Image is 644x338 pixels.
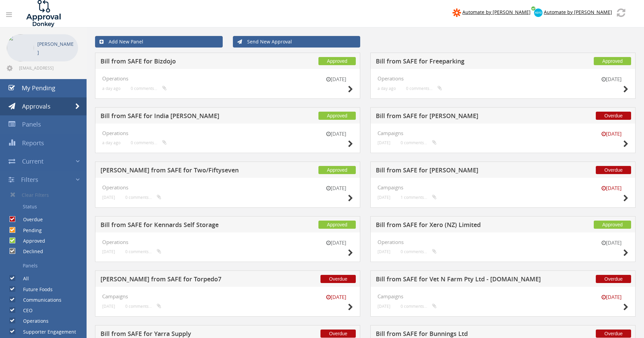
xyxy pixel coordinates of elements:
small: [DATE] [319,130,353,137]
small: a day ago [102,86,121,91]
small: [DATE] [102,195,115,200]
h5: Bill from SAFE for [PERSON_NAME] [376,167,554,175]
img: xero-logo.png [534,8,542,17]
label: Pending [16,227,42,234]
small: [DATE] [378,195,390,200]
h4: Operations [102,130,353,136]
label: Declined [16,248,43,255]
span: Approved [318,112,356,120]
small: 0 comments... [401,249,437,254]
span: Approvals [22,102,51,110]
h5: Bill from SAFE for Vet N Farm Pty Ltd - [DOMAIN_NAME] [376,276,554,284]
span: Approved [594,221,631,229]
h4: Operations [378,76,628,81]
h4: Campaigns [378,294,628,299]
h5: Bill from SAFE for Bizdojo [100,58,278,67]
a: Send New Approval [233,36,361,48]
small: [DATE] [378,140,390,145]
small: [DATE] [594,185,628,192]
small: [DATE] [378,304,390,309]
h4: Campaigns [102,294,353,299]
label: CEO [16,307,33,314]
span: Automate by [PERSON_NAME] [462,9,531,15]
span: Filters [21,175,38,184]
h5: Bill from SAFE for Freeparking [376,58,554,67]
small: 0 comments... [401,140,437,145]
small: [DATE] [102,304,115,309]
h4: Operations [102,239,353,245]
small: [DATE] [594,239,628,246]
small: [DATE] [319,76,353,83]
label: All [16,275,29,282]
small: 1 comments... [401,195,437,200]
small: 0 comments... [406,86,442,91]
span: Overdue [320,275,356,283]
span: Current [22,157,43,165]
h4: Campaigns [378,130,628,136]
span: Reports [22,139,44,147]
a: Panels [5,260,87,271]
span: Overdue [596,112,631,120]
h4: Operations [378,239,628,245]
small: 0 comments... [131,140,167,145]
small: a day ago [378,86,396,91]
small: [DATE] [102,249,115,254]
small: 0 comments... [125,304,161,309]
h5: Bill from SAFE for Kennards Self Storage [100,222,278,230]
small: 0 comments... [131,86,167,91]
label: Future Foods [16,286,53,293]
small: 0 comments... [125,195,161,200]
span: Overdue [596,330,631,338]
h4: Operations [102,185,353,190]
label: Operations [16,318,49,324]
a: Status [5,201,87,212]
p: [PERSON_NAME] [37,40,75,57]
span: Approved [318,57,356,65]
label: Overdue [16,216,43,223]
span: Automate by [PERSON_NAME] [544,9,612,15]
small: 0 comments... [401,304,437,309]
img: refresh.png [617,8,625,17]
h5: Bill from SAFE for Xero (NZ) Limited [376,222,554,230]
span: Panels [22,120,41,128]
h5: [PERSON_NAME] from SAFE for Torpedo7 [100,276,278,284]
small: [DATE] [319,294,353,301]
span: My Pending [22,84,55,92]
h4: Campaigns [378,185,628,190]
small: [DATE] [319,239,353,246]
small: a day ago [102,140,121,145]
small: [DATE] [594,294,628,301]
h4: Operations [102,76,353,81]
span: Approved [318,221,356,229]
small: [DATE] [594,130,628,137]
h5: Bill from SAFE for India [PERSON_NAME] [100,113,278,121]
span: Approved [594,57,631,65]
small: [DATE] [319,185,353,192]
span: Overdue [320,330,356,338]
label: Supporter Engagement [16,328,76,335]
h5: Bill from SAFE for [PERSON_NAME] [376,113,554,121]
span: Approved [318,166,356,174]
img: zapier-logomark.png [453,8,461,17]
h5: [PERSON_NAME] from SAFE for Two/Fiftyseven [100,167,278,175]
label: Approved [16,238,45,244]
span: Overdue [596,166,631,174]
small: [DATE] [378,249,390,254]
a: Add New Panel [95,36,223,48]
span: Overdue [596,275,631,283]
span: [EMAIL_ADDRESS][DOMAIN_NAME] [19,65,77,71]
label: Communications [16,297,61,303]
small: [DATE] [594,76,628,83]
small: 0 comments... [125,249,161,254]
a: Clear Filters [5,189,87,201]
